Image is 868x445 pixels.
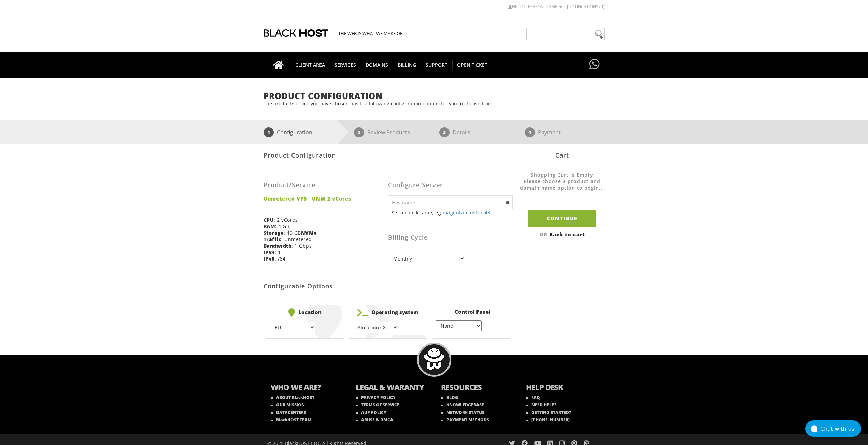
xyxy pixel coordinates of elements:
b: Traffic [264,236,282,242]
a: Domains [361,52,393,78]
a: FAQ [526,395,540,400]
div: : 2 vCores : 4 GB : 40 GB : Unmetered : 1 Gbps : 1 : /64 [264,172,388,267]
b: RESOURCES [441,382,513,394]
select: } } } } } } } } } } } } } } } } } } } } } [353,322,398,333]
div: Chat with us [820,426,861,432]
a: OUR MISSION [271,402,305,408]
b: Bandwidth [264,242,292,249]
select: } } } } [436,320,481,331]
input: Hostname [388,195,513,209]
div: OR [520,231,605,238]
button: Chat with us [805,420,861,437]
b: Storage [264,229,284,236]
a: Notifications (0) [567,4,604,10]
p: Review Products [367,127,410,137]
p: Payment [538,127,561,137]
small: Server nickname, eg. [392,209,513,216]
a: ABUSE & DMCA [356,417,393,423]
a: [PHONE_NUMBER] [526,417,570,423]
select: } } } } } } [270,322,315,333]
span: Support [421,60,453,70]
a: PRIVACY POLICY [356,395,396,400]
a: SERVICES [330,52,361,78]
p: The product/service you have chosen has the following configuration options for you to choose from. [264,100,605,107]
span: Domains [361,60,393,70]
span: Billing [393,60,421,70]
h3: Billing Cycle [388,234,513,241]
p: Details [453,127,470,137]
strong: Unmetered VPS - UNM 2 vCores [264,195,383,202]
b: Location [270,308,340,317]
b: RAM [264,223,275,229]
a: AUP POLICY [356,410,386,415]
h1: Product Configuration [264,91,605,100]
a: KNOWLEDGEBASE [441,402,484,408]
a: NEED HELP? [526,402,556,408]
span: The Web is what we make of it! [335,30,408,36]
input: Continue [528,210,596,227]
a: NETWORK STATUS [441,410,484,415]
b: HELP DESK [526,382,598,394]
a: Back to cart [549,231,585,238]
a: magenta-cluster-43 [443,209,490,216]
span: 2 [354,127,364,137]
img: BlackHOST mascont, Blacky. [423,348,445,370]
h2: Configurable Options [264,276,513,297]
a: Billing [393,52,421,78]
b: Control Panel [436,308,506,315]
a: GETTING STARTED? [526,410,571,415]
b: WHO WE ARE? [271,382,342,394]
h3: Product/Service [264,182,383,189]
h3: Configure Server [388,182,513,189]
span: 1 [264,127,274,137]
b: LEGAL & WARANTY [356,382,427,394]
p: Configuration [277,127,312,137]
input: Need help? [526,28,605,40]
span: SERVICES [330,60,361,70]
a: BLOG [441,395,458,400]
a: Hello, [PERSON_NAME] [508,4,562,10]
a: DATACENTERS [271,410,306,415]
b: CPU [264,217,274,223]
a: CLIENT AREA [290,52,330,78]
a: BlackHOST TEAM [271,417,312,423]
b: NVMe [301,229,317,236]
a: TERMS OF SERVICE [356,402,399,408]
b: IPv6 [264,255,275,262]
li: Shopping Cart is Empty Please choose a product and domain name option to begin... [520,172,605,198]
a: Open Ticket [452,52,492,78]
a: PAYMENT METHODS [441,417,489,423]
span: 3 [439,127,450,137]
a: Have questions? [588,52,601,77]
span: CLIENT AREA [290,60,330,70]
a: Go to homepage [266,52,291,78]
b: IPv4 [264,249,275,255]
b: Operating system [353,308,423,317]
div: Cart [520,144,605,166]
a: Support [421,52,453,78]
span: 4 [525,127,535,137]
div: Product Configuration [264,144,513,166]
a: ABOUT BlackHOST [271,395,314,400]
span: Open Ticket [452,60,492,70]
